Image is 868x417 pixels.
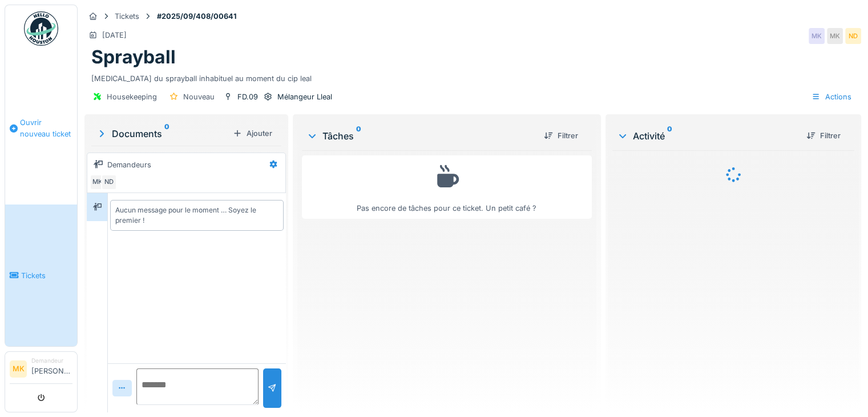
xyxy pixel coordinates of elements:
div: Demandeur [31,356,72,365]
div: Demandeurs [107,159,151,170]
div: Tickets [115,11,139,22]
div: Filtrer [539,128,583,143]
strong: #2025/09/408/00641 [152,11,241,22]
div: Documents [96,127,228,141]
h1: Sprayball [91,46,176,68]
div: Aucun message pour le moment … Soyez le premier ! [115,205,278,226]
div: Housekeeping [107,91,157,102]
div: Actions [806,89,857,105]
div: ND [101,174,117,190]
a: Tickets [5,205,77,346]
li: [PERSON_NAME] [31,356,72,381]
div: Activité [617,129,797,143]
div: [DATE] [102,30,127,41]
div: Mélangeur Lleal [277,91,332,102]
div: Pas encore de tâches pour ce ticket. Un petit café ? [309,161,584,214]
div: Filtrer [802,128,845,143]
div: MK [90,174,106,190]
div: Nouveau [183,91,215,102]
sup: 0 [667,129,672,143]
div: Ajouter [228,126,277,141]
span: Ouvrir nouveau ticket [20,117,72,139]
a: MK Demandeur[PERSON_NAME] [10,356,72,384]
a: Ouvrir nouveau ticket [5,52,77,205]
div: ND [845,28,861,44]
div: [MEDICAL_DATA] du sprayball inhabituel au moment du cip leal [91,69,854,84]
span: Tickets [21,270,72,281]
li: MK [10,360,27,378]
img: Badge_color-CXgf-gQk.svg [24,11,58,46]
div: FD.09 [237,91,258,102]
sup: 0 [356,129,361,143]
div: MK [809,28,825,44]
div: Tâches [306,129,535,143]
sup: 0 [164,127,169,141]
div: MK [827,28,843,44]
